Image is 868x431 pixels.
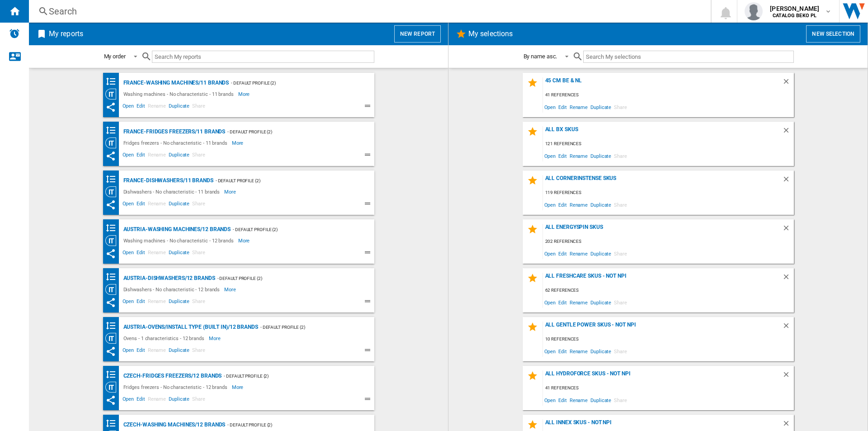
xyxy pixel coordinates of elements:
div: 62 references [543,285,794,296]
span: Rename [146,199,167,210]
div: Brands banding [105,320,121,332]
span: More [232,382,245,393]
span: Edit [135,102,146,113]
img: profile.jpg [745,2,763,20]
div: France-Washing machines/11 brands [121,77,229,89]
ng-md-icon: This report has been shared with you [105,248,116,259]
span: Duplicate [167,151,191,161]
div: all energyspin skus [543,224,782,236]
span: More [232,137,245,148]
span: Open [543,394,557,406]
span: Duplicate [589,199,613,211]
div: all freshcare skus - not npi [543,273,782,285]
input: Search My reports [152,51,374,63]
div: Washing machines - No characteristic - 12 brands [121,235,238,246]
span: Share [191,248,207,259]
ng-md-icon: This report has been shared with you [105,395,116,406]
span: Share [191,102,207,113]
span: Share [191,199,207,210]
span: Share [613,296,628,308]
span: Rename [568,345,589,357]
span: Edit [557,296,568,308]
div: Austria-Ovens/INSTALL TYPE (BUILT IN)/12 brands [121,322,258,333]
span: Rename [146,346,167,357]
div: Delete [782,224,794,236]
span: Edit [557,345,568,357]
span: Rename [146,395,167,406]
div: Brands banding [105,174,121,185]
span: Edit [135,346,146,357]
div: - Default profile (2) [229,77,356,89]
span: Open [121,151,136,161]
div: Delete [782,322,794,334]
span: Rename [568,101,589,113]
span: Edit [135,248,146,259]
span: Duplicate [589,345,613,357]
span: Open [543,296,557,308]
div: Fridges freezers - No characteristic - 11 brands [121,137,232,148]
div: France-Dishwashers/11 brands [121,175,213,186]
span: Open [121,248,136,259]
span: Rename [146,151,167,161]
div: - Default profile (2) [215,273,356,284]
div: Delete [782,126,794,138]
span: More [209,333,222,344]
span: Open [543,199,557,211]
span: Rename [568,247,589,260]
div: - Default profile (2) [231,224,356,235]
span: Share [613,345,628,357]
span: [PERSON_NAME] [770,4,819,13]
span: Share [613,394,628,406]
div: France-Fridges freezers/11 brands [121,126,226,137]
div: Austria-Dishwashers/12 brands [121,273,215,284]
button: New selection [806,25,860,43]
span: Edit [135,395,146,406]
span: Edit [557,199,568,211]
span: More [238,89,251,99]
div: Category View [105,333,121,344]
span: Rename [568,199,589,211]
span: Rename [568,296,589,308]
div: 10 references [543,334,794,345]
span: Duplicate [167,346,191,357]
span: Duplicate [589,247,613,260]
span: Share [191,297,207,308]
span: Edit [135,199,146,210]
span: Duplicate [167,248,191,259]
button: New report [394,25,441,43]
div: all bx skus [543,126,782,138]
div: Search [49,5,687,18]
div: Brands banding [105,271,121,283]
span: Share [191,346,207,357]
div: Brands banding [105,418,121,429]
span: Share [613,247,628,260]
span: Open [121,395,136,406]
span: Rename [146,248,167,259]
div: 45 cm be & NL [543,77,782,90]
div: Brands banding [105,125,121,136]
div: Delete [782,77,794,90]
div: all hydroforce skus - not npi [543,370,782,383]
span: Open [543,345,557,357]
span: Duplicate [167,102,191,113]
div: Washing machines - No characteristic - 11 brands [121,89,238,99]
span: Duplicate [167,199,191,210]
span: Edit [557,101,568,113]
span: Share [613,101,628,113]
div: - Default profile (2) [258,322,356,333]
img: alerts-logo.svg [9,28,20,39]
span: Duplicate [167,395,191,406]
div: Dishwashers - No characteristic - 12 brands [121,284,225,295]
span: Duplicate [589,296,613,308]
span: Open [121,297,136,308]
h2: My selections [467,25,514,43]
div: Delete [782,175,794,187]
div: Category View [105,382,121,393]
div: Brands banding [105,223,121,234]
span: Open [121,102,136,113]
span: Duplicate [589,150,613,162]
span: Rename [146,102,167,113]
span: More [224,284,237,295]
div: Category View [105,89,121,99]
span: Share [613,199,628,211]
